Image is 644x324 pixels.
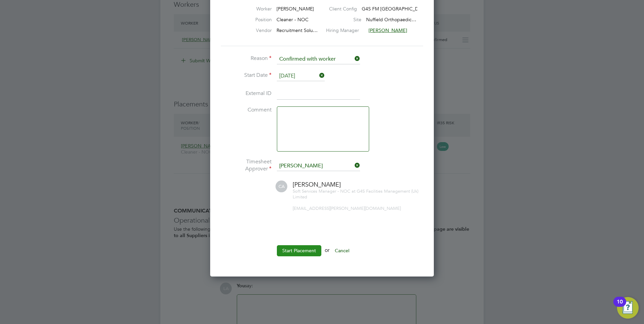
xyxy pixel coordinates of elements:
[329,6,357,12] label: Client Config
[366,17,416,23] span: Nuffield Orthopaedic…
[277,245,321,256] button: Start Placement
[277,27,318,33] span: Recruitment Solu…
[221,90,271,97] label: External ID
[329,245,355,256] button: Cancel
[235,27,272,33] label: Vendor
[276,181,287,192] span: CA
[235,17,272,23] label: Position
[277,54,360,64] input: Select one
[293,181,341,188] span: [PERSON_NAME]
[277,17,309,23] span: Cleaner - NOC
[277,71,325,81] input: Select one
[221,55,271,62] label: Reason
[617,297,639,319] button: Open Resource Center, 10 new notifications
[277,6,314,12] span: [PERSON_NAME]
[362,6,452,12] span: G4S FM [GEOGRAPHIC_DATA] (NOC) -…
[293,188,418,200] span: G4S Facilities Management (Uk) Limited
[221,245,423,263] li: or
[334,17,361,23] label: Site
[221,158,271,172] label: Timesheet Approver
[293,205,401,211] span: [EMAIL_ADDRESS][PERSON_NAME][DOMAIN_NAME]
[221,72,271,79] label: Start Date
[293,188,355,194] span: Soft Services Manager - NOC at
[368,27,407,33] span: [PERSON_NAME]
[235,6,272,12] label: Worker
[326,27,364,33] label: Hiring Manager
[617,302,623,311] div: 10
[277,161,360,171] input: Search for...
[221,106,271,114] label: Comment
